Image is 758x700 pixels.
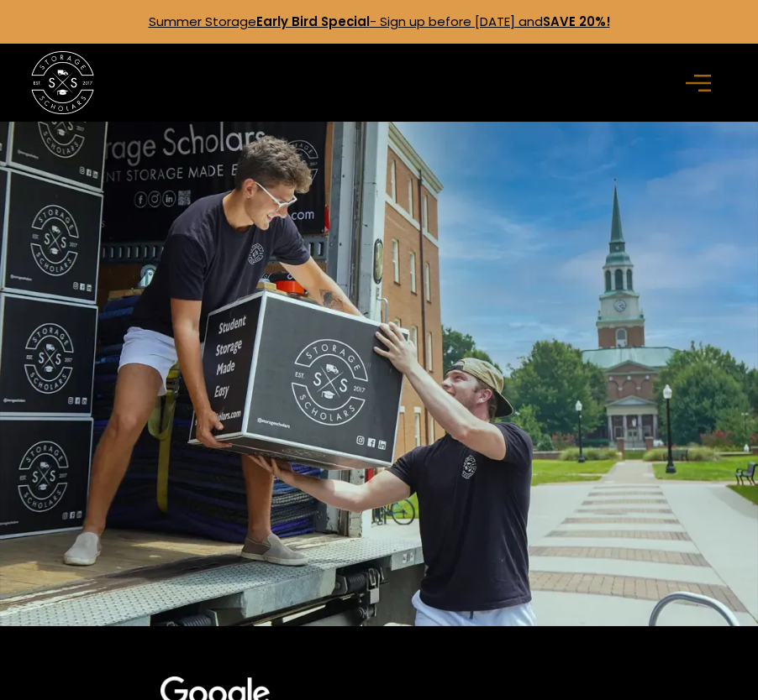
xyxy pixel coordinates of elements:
[149,13,610,30] a: Summer StorageEarly Bird Special- Sign up before [DATE] andSAVE 20%!
[31,51,93,113] img: Storage Scholars main logo
[31,51,93,113] a: home
[543,13,610,30] strong: SAVE 20%!
[676,58,727,108] div: menu
[256,13,370,30] strong: Early Bird Special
